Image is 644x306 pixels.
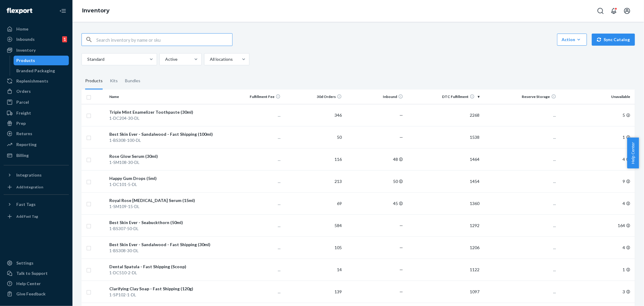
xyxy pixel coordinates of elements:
td: 1122 [405,259,482,281]
p: ... [484,245,556,251]
td: 4 [559,236,635,259]
div: Royal Rose [MEDICAL_DATA] Serum (15ml) [109,197,219,203]
p: ... [224,223,281,229]
th: DTC Fulfillment [405,90,482,104]
a: Reporting [4,140,69,149]
td: 4 [559,192,635,214]
button: Sync Catalog [592,34,635,46]
div: Help Center [16,281,41,287]
a: Add Integration [4,182,69,192]
div: Prep [16,120,26,126]
a: Replenishments [4,76,69,86]
a: Inventory [4,45,69,55]
td: 1360 [405,192,482,214]
span: — [399,135,403,140]
td: 164 [559,214,635,236]
th: Name [107,90,222,104]
p: ... [224,134,281,140]
a: Branded Packaging [14,66,69,76]
button: Fast Tags [4,200,69,209]
button: Open account menu [621,5,633,17]
button: Help Center [627,138,639,168]
td: 4 [559,148,635,170]
img: Flexport logo [7,8,32,14]
td: 50 [344,170,405,192]
td: 584 [283,214,344,236]
div: 1-DC101-5-DL [109,181,219,187]
a: Billing [4,151,69,160]
a: Inventory [82,7,110,14]
a: Settings [4,258,69,268]
button: Close Navigation [57,5,69,17]
div: Settings [16,260,34,266]
th: Fulfillment Fee [222,90,283,104]
p: ... [224,156,281,162]
span: — [399,289,403,294]
td: 45 [344,192,405,214]
div: Inventory [16,47,36,53]
div: Integrations [16,172,42,178]
div: Rose Glow Serum (30ml) [109,153,219,159]
p: ... [484,178,556,184]
a: Prep [4,119,69,128]
p: ... [224,245,281,251]
a: Orders [4,86,69,96]
div: 1-BS308-100-DL [109,137,219,143]
p: ... [224,267,281,273]
td: 1 [559,259,635,281]
div: Returns [16,131,32,137]
td: 105 [283,236,344,259]
td: 14 [283,259,344,281]
td: 3 [559,281,635,303]
div: Products [85,73,103,90]
p: ... [224,178,281,184]
td: 1292 [405,214,482,236]
div: 1-BS307-50-DL [109,226,219,232]
td: 139 [283,281,344,303]
a: Products [14,56,69,65]
div: 1-DC204-30-DL [109,115,219,121]
td: 69 [283,192,344,214]
td: 1538 [405,126,482,148]
div: Home [16,26,28,32]
button: Action [557,34,587,46]
div: 1-SM109-15-DL [109,203,219,210]
td: 1454 [405,170,482,192]
th: 30d Orders [283,90,344,104]
td: 213 [283,170,344,192]
span: — [399,112,403,118]
div: Replenishments [16,78,48,84]
input: All locations [209,56,210,62]
th: Inbound [344,90,405,104]
div: Best Skin Ever - Sandalwood - Fast Shipping (30ml) [109,242,219,248]
div: Parcel [16,99,29,105]
input: Standard [87,56,87,62]
button: Open notifications [608,5,620,17]
div: Products [17,57,35,63]
button: Integrations [4,170,69,180]
input: Search inventory by name or sku [96,34,232,46]
p: ... [484,223,556,229]
p: ... [484,267,556,273]
div: Freight [16,110,31,116]
div: Action [562,37,582,43]
div: 1-SP102-1-DL [109,292,219,298]
td: 48 [344,148,405,170]
button: Talk to Support [4,269,69,278]
a: Parcel [4,97,69,107]
p: ... [484,289,556,295]
div: Inbounds [16,36,35,42]
p: ... [224,200,281,207]
input: Active [165,56,165,62]
td: 9 [559,170,635,192]
ol: breadcrumbs [77,2,114,20]
span: — [399,223,403,228]
button: Open Search Box [594,5,607,17]
div: Add Integration [16,184,43,190]
a: Home [4,24,69,34]
div: Best Skin Ever - Seabuckthorn (50ml) [109,220,219,226]
div: Add Fast Tag [16,214,38,219]
div: Give Feedback [16,291,46,297]
div: Kits [110,73,118,90]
